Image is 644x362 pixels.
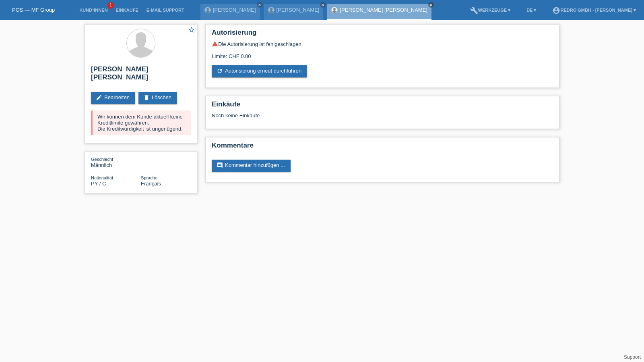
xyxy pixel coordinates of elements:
a: buildWerkzeuge ▾ [466,8,515,12]
i: close [429,3,433,7]
span: 1 [107,2,114,9]
i: comment [217,162,223,169]
div: Limite: CHF 0.00 [212,47,553,59]
a: refreshAutorisierung erneut durchführen [212,65,307,77]
a: Support [624,354,641,360]
span: Français [141,181,161,187]
span: Nationalität [91,175,113,180]
a: [PERSON_NAME] [277,7,320,13]
span: Sprache [141,175,157,180]
i: refresh [217,68,223,74]
a: DE ▾ [522,8,540,12]
a: POS — MF Group [12,7,55,13]
div: Männlich [91,156,141,168]
i: account_circle [552,6,560,15]
div: Wir können dem Kunde aktuell keine Kreditlimite gewähren. Die Kreditwürdigkeit ist ungenügend. [91,110,191,135]
a: E-Mail Support [142,8,188,12]
i: close [258,3,262,7]
a: close [320,2,326,8]
i: star_border [188,26,195,33]
a: star_border [188,26,195,35]
h2: Autorisierung [212,29,553,41]
i: edit [96,94,102,101]
div: Noch keine Einkäufe [212,112,553,125]
a: deleteLöschen [138,92,177,104]
a: [PERSON_NAME] [PERSON_NAME] [340,7,427,13]
a: account_circleRedro GmbH - [PERSON_NAME] ▾ [548,8,640,12]
span: Geschlecht [91,157,113,162]
h2: Einkäufe [212,100,553,112]
a: close [257,2,262,8]
i: warning [212,41,218,47]
a: [PERSON_NAME] [213,7,256,13]
a: Einkäufe [111,8,142,12]
a: close [428,2,434,8]
i: delete [143,94,150,101]
div: Die Autorisierung ist fehlgeschlagen. [212,41,553,47]
h2: [PERSON_NAME] [PERSON_NAME] [91,65,191,85]
a: Kund*innen [75,8,111,12]
a: commentKommentar hinzufügen ... [212,160,291,172]
span: Paraguay / C / 19.03.2014 [91,181,106,187]
h2: Kommentare [212,141,553,154]
a: editBearbeiten [91,92,135,104]
i: close [321,3,325,7]
i: build [470,6,478,15]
